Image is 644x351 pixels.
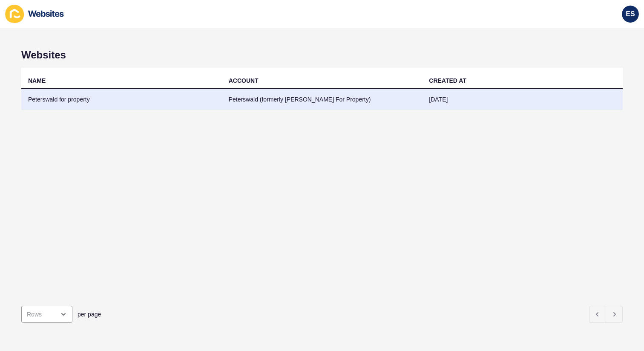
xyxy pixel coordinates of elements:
[429,76,466,85] div: CREATED AT
[21,306,72,323] div: open menu
[21,89,222,110] td: Peterswald for property
[626,10,635,18] span: ES
[229,76,259,85] div: ACCOUNT
[21,49,623,61] h1: Websites
[422,89,623,110] td: [DATE]
[222,89,423,110] td: Peterswald (formerly [PERSON_NAME] For Property)
[28,76,46,85] div: NAME
[78,310,101,319] span: per page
